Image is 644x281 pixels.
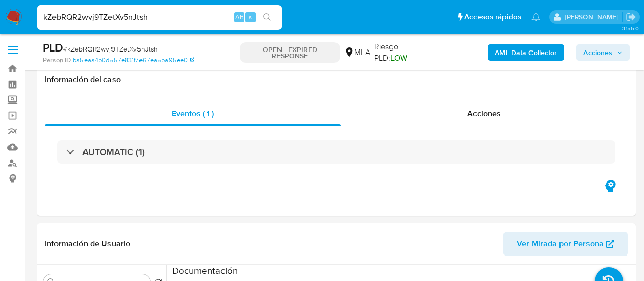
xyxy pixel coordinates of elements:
[235,12,243,22] span: Alt
[626,12,636,22] a: Salir
[374,41,433,63] span: Riesgo PLD:
[467,108,501,119] span: Acciones
[43,56,71,65] b: Person ID
[583,44,612,61] span: Acciones
[488,44,564,61] button: AML Data Collector
[73,56,194,65] a: ba5eaa4b0d557e831f7e67ea5ba95ee0
[45,239,130,249] h1: Información de Usuario
[249,12,252,22] span: s
[37,11,282,24] input: Buscar usuario o caso...
[390,52,407,64] span: LOW
[344,47,370,58] div: MLA
[57,140,615,164] div: AUTOMATIC (1)
[172,108,214,119] span: Eventos ( 1 )
[82,146,145,158] h3: AUTOMATIC (1)
[45,74,628,85] h1: Información del caso
[63,44,158,54] span: # kZebRQR2wvj9TZetXv5nJtsh
[240,42,340,63] p: OPEN - EXPIRED RESPONSE
[503,232,628,256] button: Ver Mirada por Persona
[517,232,604,256] span: Ver Mirada por Persona
[257,10,277,24] button: search-icon
[464,12,521,22] span: Accesos rápidos
[495,44,557,61] b: AML Data Collector
[43,39,63,56] b: PLD
[576,44,630,61] button: Acciones
[531,13,540,21] a: Notificaciones
[565,12,622,22] p: gabriela.sanchez@mercadolibre.com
